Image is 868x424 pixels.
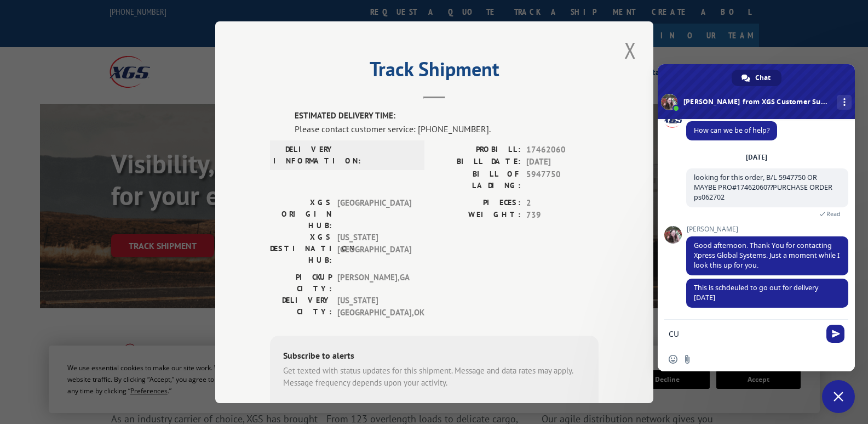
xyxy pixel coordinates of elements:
label: DELIVERY INFORMATION: [273,143,335,166]
label: WEIGHT: [434,209,521,222]
button: Close modal [621,35,640,65]
label: PIECES: [434,196,521,209]
h2: Track Shipment [270,61,599,82]
span: This is schdeuled to go out for delivery [DATE] [694,283,818,302]
span: Insert an emoji [669,355,677,364]
span: [US_STATE][GEOGRAPHIC_DATA] [337,231,411,265]
textarea: Compose your message... [669,320,822,347]
a: Close chat [822,380,855,413]
span: Send [826,325,844,343]
span: 17462060 [526,143,599,156]
label: PROBILL: [434,143,521,156]
label: PICKUP CITY: [270,271,332,294]
span: 5947750 [526,168,599,191]
label: BILL OF LADING: [434,168,521,191]
label: XGS DESTINATION HUB: [270,231,332,265]
div: [DATE] [746,154,767,161]
span: [US_STATE][GEOGRAPHIC_DATA] , OK [337,294,411,319]
div: Subscribe to alerts [283,348,585,364]
span: [DATE] [526,156,599,168]
span: How can we be of help? [694,126,769,135]
span: 2 [526,196,599,209]
div: Please contact customer service: [PHONE_NUMBER]. [295,122,599,135]
span: looking for this order, B/L 5947750 OR MAYBE PRO#17462060??PURCHASE ORDER ps062702 [694,173,832,202]
span: [PERSON_NAME] , GA [337,271,411,294]
span: [GEOGRAPHIC_DATA] [337,196,411,231]
label: BILL DATE: [434,156,521,168]
label: DELIVERY CITY: [270,294,332,319]
label: ESTIMATED DELIVERY TIME: [295,110,599,122]
label: XGS ORIGIN HUB: [270,196,332,231]
a: Chat [732,70,781,86]
span: 739 [526,209,599,222]
span: Good afternoon. Thank You for contacting Xpress Global Systems. Just a moment while I look this u... [694,241,840,270]
span: [PERSON_NAME] [686,225,848,233]
div: Get texted with status updates for this shipment. Message and data rates may apply. Message frequ... [283,364,585,389]
span: Chat [755,70,771,86]
span: Read [826,210,841,218]
span: Send a file [683,355,692,364]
